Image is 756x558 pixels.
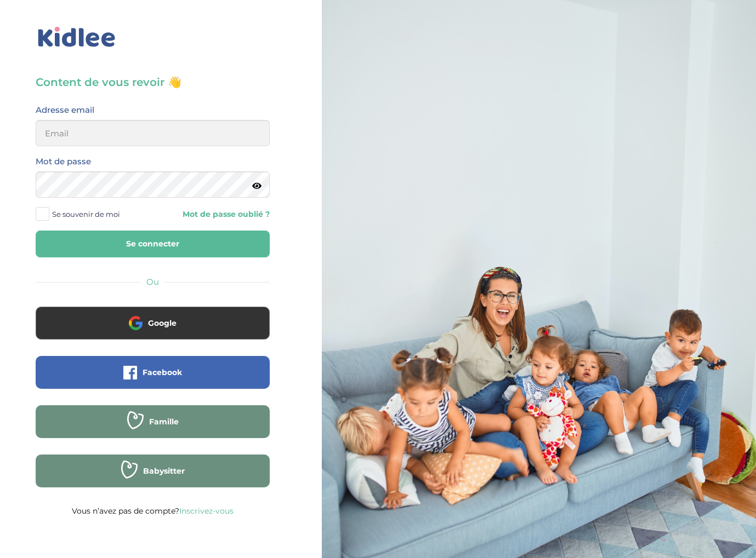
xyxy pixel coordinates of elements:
span: Facebook [143,367,182,378]
span: Famille [149,416,179,427]
img: google.png [129,316,143,330]
span: Se souvenir de moi [52,207,120,221]
button: Babysitter [36,455,270,487]
a: Babysitter [36,473,270,484]
a: Facebook [36,375,270,385]
span: Ou [146,277,159,287]
img: facebook.png [123,366,137,379]
button: Facebook [36,356,270,389]
p: Vous n’avez pas de compte? [36,504,270,518]
label: Mot de passe [36,154,91,169]
span: Google [148,318,177,329]
img: logo_kidlee_bleu [36,25,118,50]
h3: Content de vous revoir 👋 [36,74,270,90]
button: Se connecter [36,231,270,257]
a: Mot de passe oublié ? [161,209,270,220]
button: Google [36,307,270,340]
a: Inscrivez-vous [179,506,234,516]
a: Famille [36,424,270,434]
span: Babysitter [143,465,185,476]
input: Email [36,120,270,146]
button: Famille [36,405,270,438]
label: Adresse email [36,103,94,117]
a: Google [36,325,270,336]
